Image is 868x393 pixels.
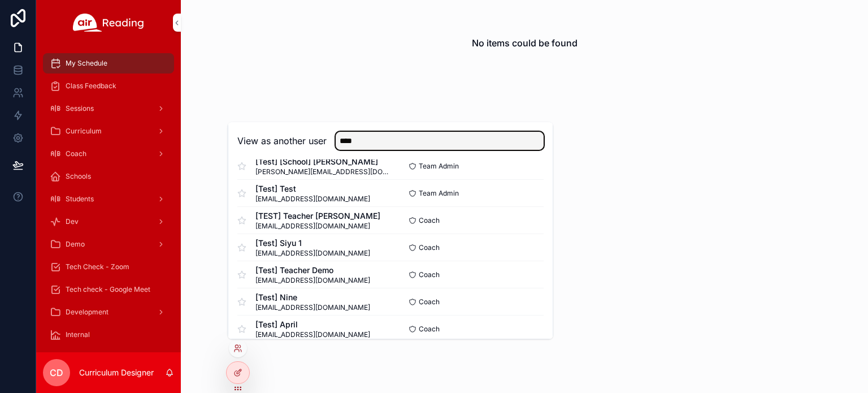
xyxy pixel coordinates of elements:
a: Coach [43,144,174,164]
span: [TEST] Teacher [PERSON_NAME] [255,210,380,221]
h2: View as another user [237,134,327,148]
a: Students [43,189,174,209]
a: My Schedule [43,53,174,74]
span: Coach [419,243,440,252]
div: scrollable content [36,45,181,352]
span: [Test] Nine [255,291,370,303]
span: Demo [66,240,85,249]
span: Tech check - Google Meet [66,285,150,294]
span: [EMAIL_ADDRESS][DOMAIN_NAME] [255,303,370,312]
span: Team Admin [419,188,459,197]
p: Curriculum Designer [79,367,154,378]
span: My Schedule [66,59,107,68]
span: CD [50,366,63,379]
span: [Test] Test [255,183,370,194]
span: [EMAIL_ADDRESS][DOMAIN_NAME] [255,221,380,230]
span: Coach [419,270,440,279]
a: Internal [43,325,174,345]
a: Demo [43,234,174,254]
span: Curriculum [66,127,102,136]
span: Class Feedback [66,81,116,90]
a: Development [43,302,174,322]
a: Class Feedback [43,76,174,96]
span: Coach [419,297,440,306]
span: [EMAIL_ADDRESS][DOMAIN_NAME] [255,330,370,339]
span: [Test] Siyu 1 [255,237,370,248]
span: Development [66,308,108,317]
span: Schools [66,172,91,181]
span: Coach [419,215,440,224]
span: [Test] Teacher Demo [255,264,370,275]
a: Dev [43,211,174,232]
span: Sessions [66,104,94,113]
a: Tech check - Google Meet [43,279,174,300]
span: [PERSON_NAME][EMAIL_ADDRESS][DOMAIN_NAME] [255,167,390,176]
span: [EMAIL_ADDRESS][DOMAIN_NAME] [255,248,370,257]
span: Dev [66,217,79,226]
span: Students [66,195,94,204]
a: Curriculum [43,121,174,141]
span: [EMAIL_ADDRESS][DOMAIN_NAME] [255,194,370,203]
span: Coach [419,324,440,333]
span: Team Admin [419,161,459,170]
img: App logo [73,14,144,32]
a: Sessions [43,98,174,119]
span: Internal [66,330,90,339]
span: Tech Check - Zoom [66,262,129,271]
a: Tech Check - Zoom [43,257,174,277]
a: Schools [43,166,174,187]
h2: No items could be found [472,36,578,50]
span: [EMAIL_ADDRESS][DOMAIN_NAME] [255,275,370,284]
span: Coach [66,149,86,158]
span: [Test] [School] [PERSON_NAME] [255,156,390,167]
span: [Test] April [255,318,370,330]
